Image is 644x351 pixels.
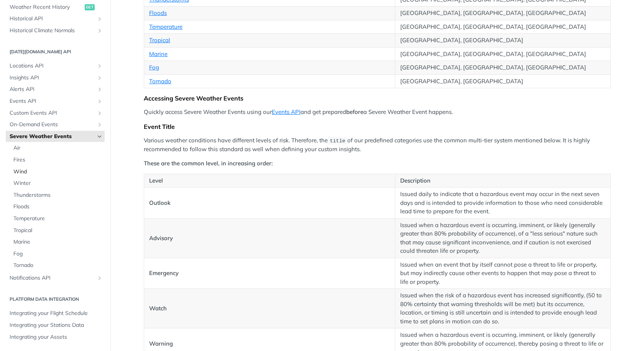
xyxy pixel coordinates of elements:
[10,154,105,166] a: Fires
[10,260,105,271] a: Tornado
[346,108,363,115] strong: before
[395,188,611,219] td: Issued daily to indicate that a hazardous event may occur in the next seven days and is intended ...
[10,133,95,140] span: Severe Weather Events
[144,174,395,188] th: Level
[10,333,103,341] span: Integrating your Assets
[10,142,105,154] a: Air
[10,178,105,189] a: Winter
[149,36,170,44] a: Tropical
[395,61,611,75] td: [GEOGRAPHIC_DATA], [GEOGRAPHIC_DATA], [GEOGRAPHIC_DATA]
[97,28,103,34] button: Show subpages for Historical Climate Normals
[13,227,103,234] span: Tropical
[6,107,105,119] a: Custom Events APIShow subpages for Custom Events API
[395,74,611,88] td: [GEOGRAPHIC_DATA], [GEOGRAPHIC_DATA]
[149,64,159,71] a: Fog
[10,321,103,329] span: Integrating your Stations Data
[6,320,105,331] a: Integrating your Stations Data
[149,305,167,312] strong: Watch
[13,144,103,152] span: Air
[10,3,83,11] span: Weather Recent History
[13,191,103,199] span: Thunderstorms
[395,218,611,258] td: Issued when a hazardous event is occurring, imminent, or likely (generally greater than 80% proba...
[6,331,105,343] a: Integrating your Assets
[13,215,103,222] span: Temperature
[395,34,611,48] td: [GEOGRAPHIC_DATA], [GEOGRAPHIC_DATA]
[6,308,105,319] a: Integrating your Flight Schedule
[10,62,95,70] span: Locations API
[149,9,167,16] a: Floods
[149,23,182,30] a: Temperature
[97,75,103,81] button: Show subpages for Insights API
[6,48,105,55] h2: [DATE][DOMAIN_NAME] API
[6,272,105,284] a: Notifications APIShow subpages for Notifications API
[395,174,611,188] th: Description
[10,225,105,236] a: Tropical
[13,262,103,269] span: Tornado
[10,274,95,282] span: Notifications API
[144,94,611,102] div: Accessing Severe Weather Events
[149,199,171,206] strong: Outlook
[395,47,611,61] td: [GEOGRAPHIC_DATA], [GEOGRAPHIC_DATA], [GEOGRAPHIC_DATA]
[6,131,105,142] a: Severe Weather EventsHide subpages for Severe Weather Events
[330,138,345,144] span: title
[10,15,95,23] span: Historical API
[97,63,103,69] button: Show subpages for Locations API
[10,86,95,93] span: Alerts API
[6,119,105,130] a: On-Demand EventsShow subpages for On-Demand Events
[6,60,105,72] a: Locations APIShow subpages for Locations API
[395,258,611,289] td: Issued when an event that by itself cannot pose a threat to life or property, but may indirectly ...
[10,74,95,82] span: Insights API
[10,236,105,248] a: Marine
[10,201,105,213] a: Floods
[149,269,179,277] strong: Emergency
[10,27,95,35] span: Historical Climate Normals
[97,275,103,281] button: Show subpages for Notifications API
[6,72,105,84] a: Insights APIShow subpages for Insights API
[149,77,171,85] a: Tornado
[10,190,105,201] a: Thunderstorms
[272,108,301,115] a: Events API
[13,203,103,211] span: Floods
[97,133,103,140] button: Hide subpages for Severe Weather Events
[85,4,95,10] span: get
[6,25,105,36] a: Historical Climate NormalsShow subpages for Historical Climate Normals
[13,250,103,258] span: Fog
[6,296,105,303] h2: Platform DATA integration
[149,340,173,347] strong: Warning
[10,310,103,317] span: Integrating your Flight Schedule
[144,160,273,167] strong: These are the common level, in increasing order:
[97,86,103,92] button: Show subpages for Alerts API
[10,166,105,178] a: Wind
[149,50,168,58] a: Marine
[13,238,103,246] span: Marine
[144,108,611,117] p: Quickly access Severe Weather Events using our and get prepared a Severe Weather Event happens.
[144,123,611,130] div: Event Title
[395,7,611,20] td: [GEOGRAPHIC_DATA], [GEOGRAPHIC_DATA], [GEOGRAPHIC_DATA]
[149,234,173,242] strong: Advisory
[97,16,103,22] button: Show subpages for Historical API
[10,109,95,117] span: Custom Events API
[395,289,611,328] td: Issued when the risk of a hazardous event has increased significantly, (50 to 80% certainty that ...
[6,84,105,95] a: Alerts APIShow subpages for Alerts API
[10,248,105,260] a: Fog
[395,20,611,34] td: [GEOGRAPHIC_DATA], [GEOGRAPHIC_DATA], [GEOGRAPHIC_DATA]
[6,2,105,13] a: Weather Recent Historyget
[10,213,105,224] a: Temperature
[6,96,105,107] a: Events APIShow subpages for Events API
[97,122,103,128] button: Show subpages for On-Demand Events
[6,13,105,25] a: Historical APIShow subpages for Historical API
[13,156,103,164] span: Fires
[13,180,103,187] span: Winter
[13,168,103,176] span: Wind
[10,97,95,105] span: Events API
[97,110,103,116] button: Show subpages for Custom Events API
[97,98,103,104] button: Show subpages for Events API
[144,136,611,154] p: Various weather conditions have different levels of risk. Therefore, the of our predefined catego...
[10,121,95,129] span: On-Demand Events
